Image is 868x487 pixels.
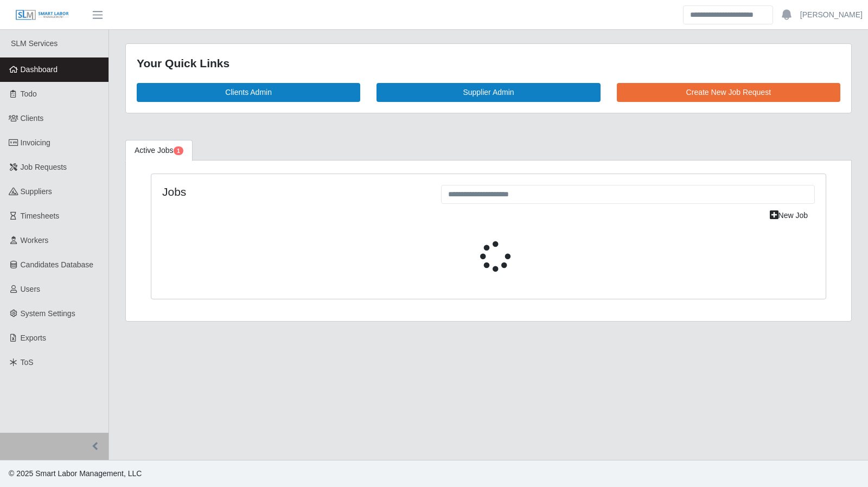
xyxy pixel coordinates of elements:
span: Workers [21,236,49,245]
span: Timesheets [21,212,60,220]
span: Clients [21,114,44,123]
span: Invoicing [21,138,50,147]
a: New Job [763,206,815,225]
a: Supplier Admin [376,83,600,102]
span: Pending Jobs [174,146,183,155]
h4: Jobs [162,185,425,198]
a: Active Jobs [125,140,193,161]
input: Search [683,5,773,24]
span: © 2025 Smart Labor Management, LLC [9,469,142,478]
span: Exports [21,334,46,342]
span: SLM Services [11,39,58,48]
span: Dashboard [21,65,58,74]
span: System Settings [21,309,75,318]
span: Todo [21,89,37,98]
div: Your Quick Links [137,55,840,72]
a: Clients Admin [137,83,360,102]
span: Suppliers [21,187,52,196]
a: [PERSON_NAME] [800,9,863,21]
a: Create New Job Request [617,83,840,102]
span: Users [21,285,41,293]
span: ToS [21,358,34,367]
span: Job Requests [21,163,67,171]
span: Candidates Database [21,260,94,269]
img: SLM Logo [15,9,69,21]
